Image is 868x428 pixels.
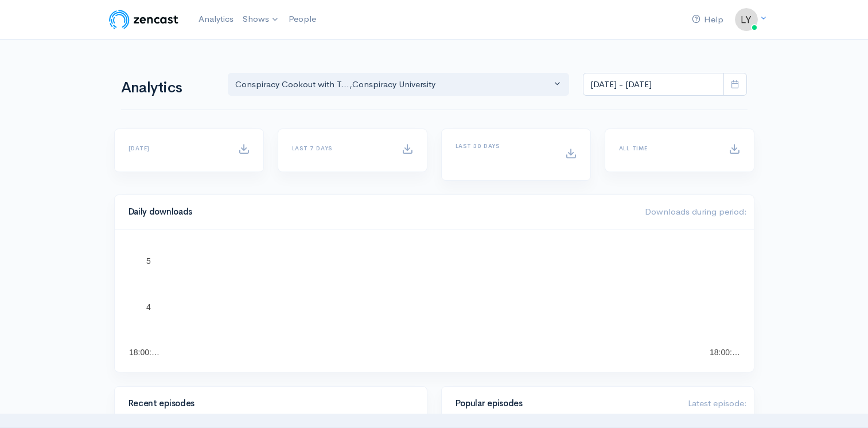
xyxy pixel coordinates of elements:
h6: [DATE] [129,145,224,151]
text: 5 [146,256,151,266]
a: Analytics [194,7,238,32]
h4: Daily downloads [129,207,631,217]
h4: Recent episodes [129,399,406,408]
a: Help [687,7,728,32]
a: People [284,7,321,32]
a: Shows [238,7,284,32]
h6: Last 7 days [292,145,388,151]
div: Conspiracy Cookout with T... , Conspiracy University [235,78,552,91]
text: 18:00:… [129,348,159,357]
input: analytics date range selector [583,73,724,96]
button: Conspiracy Cookout with T..., Conspiracy University [228,73,570,96]
h6: Last 30 days [456,143,551,149]
h4: Popular episodes [456,399,674,408]
text: 18:00:… [710,348,740,357]
h6: All time [619,145,715,151]
h1: Analytics [121,80,214,96]
img: ZenCast Logo [107,8,180,31]
img: ... [735,8,758,31]
text: 4 [146,302,151,312]
span: Latest episode: [688,398,747,408]
svg: A chart. [129,243,740,358]
span: Downloads during period: [645,206,747,217]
